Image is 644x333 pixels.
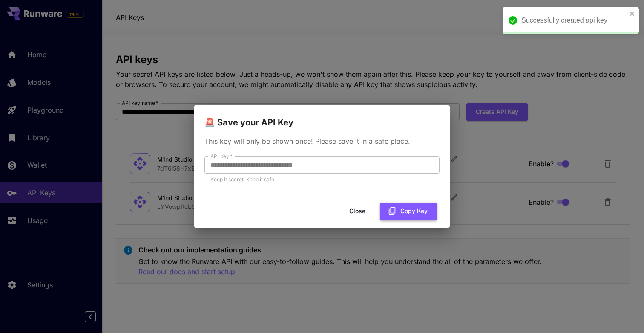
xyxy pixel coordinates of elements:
h2: 🚨 Save your API Key [194,105,450,129]
div: Successfully created api key [521,15,627,26]
p: Keep it secret. Keep it safe. [210,175,434,184]
label: API Key [210,153,233,160]
button: Close [338,203,377,220]
button: Copy Key [380,203,437,220]
button: close [630,10,635,17]
p: This key will only be shown once! Please save it in a safe place. [204,136,440,146]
